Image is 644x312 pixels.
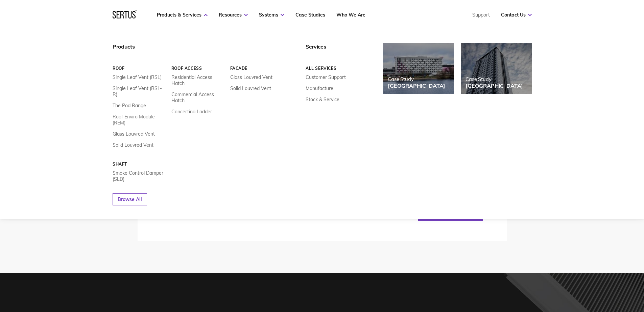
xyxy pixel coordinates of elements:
a: Concertina Ladder [171,109,212,115]
a: Glass Louvred Vent [113,131,155,137]
a: Single Leaf Vent (RSL-R) [113,85,166,97]
a: Residential Access Hatch [171,74,225,86]
a: Smoke Control Damper (SLD) [113,170,166,182]
a: Solid Louvred Vent [113,142,153,148]
a: Roof Access [171,66,225,71]
a: All services [306,66,363,71]
a: Roof Enviro Module (REM) [113,114,166,126]
iframe: Chat Widget [522,234,644,312]
a: Resources [219,12,248,18]
a: Who We Are [336,12,365,18]
a: Solid Louvred Vent [230,85,271,91]
a: Roof [113,66,166,71]
a: Customer Support [306,74,346,80]
a: Support [472,12,490,18]
a: Stock & Service [306,96,339,103]
div: [GEOGRAPHIC_DATA] [388,82,445,89]
a: Systems [259,12,284,18]
div: Case Study [388,76,445,82]
a: Contact Us [501,12,532,18]
a: Glass Louvred Vent [230,74,272,80]
a: Facade [230,66,284,71]
a: Commercial Access Hatch [171,91,225,104]
a: Single Leaf Vent (RSL) [113,74,162,80]
a: The Pod Range [113,103,146,109]
div: Case Study [466,76,523,82]
div: Services [306,43,363,57]
a: Case Study[GEOGRAPHIC_DATA] [383,43,454,94]
a: Shaft [113,162,166,167]
a: Browse All [113,193,147,205]
div: Products [113,43,284,57]
a: Case Studies [295,12,325,18]
div: [GEOGRAPHIC_DATA] [466,82,523,89]
a: Case Study[GEOGRAPHIC_DATA] [461,43,532,94]
a: Manufacture [306,85,333,91]
a: Products & Services [157,12,208,18]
